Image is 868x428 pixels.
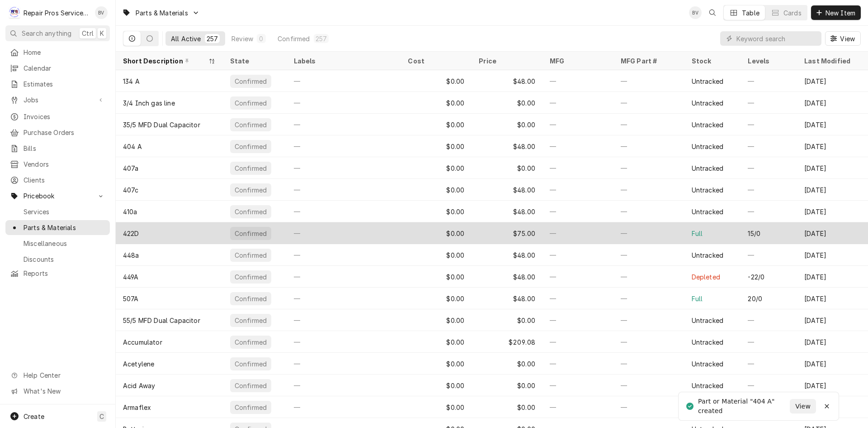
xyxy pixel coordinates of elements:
[5,204,110,219] a: Services
[123,337,162,347] div: Accumulator
[472,92,542,114] div: $0.00
[797,266,868,288] div: [DATE]
[741,309,797,331] div: —
[542,309,613,331] div: —
[689,6,702,19] div: Brian Volker's Avatar
[542,179,613,201] div: —
[613,179,684,201] div: —
[5,109,110,124] a: Invoices
[24,79,105,89] span: Estimates
[741,353,797,375] div: —
[123,98,175,108] div: 3/4 Inch gas line
[5,236,110,251] a: Miscellaneous
[748,272,764,282] div: -22/0
[123,381,155,390] div: Acid Away
[797,157,868,179] div: [DATE]
[123,316,200,325] div: 55/5 MFD Dual Capacitor
[797,309,868,331] div: [DATE]
[613,92,684,114] div: —
[401,396,472,418] div: $0.00
[741,201,797,222] div: —
[736,31,817,46] input: Keyword search
[811,5,861,20] button: New Item
[234,337,268,347] div: Confirmed
[804,56,859,66] div: Last Modified
[705,5,720,20] button: Open search
[472,309,542,331] div: $0.00
[797,353,868,375] div: [DATE]
[123,120,200,130] div: 35/5 MFD Dual Capacitor
[24,413,44,420] span: Create
[742,8,759,18] div: Table
[748,56,788,66] div: Levels
[741,179,797,201] div: —
[542,244,613,266] div: —
[542,396,613,418] div: —
[95,6,108,19] div: BV
[838,34,857,43] span: View
[698,397,790,416] div: Part or Material "404 A" created
[24,191,92,201] span: Pricebook
[234,381,268,390] div: Confirmed
[741,157,797,179] div: —
[287,309,401,331] div: —
[123,142,142,151] div: 404 A
[5,25,110,41] button: Search anythingCtrlK
[24,159,105,169] span: Vendors
[741,375,797,396] div: —
[401,114,472,135] div: $0.00
[401,353,472,375] div: $0.00
[234,142,268,151] div: Confirmed
[287,396,401,418] div: —
[542,331,613,353] div: —
[234,77,268,86] div: Confirmed
[123,56,207,66] div: Short Description
[8,6,21,19] div: Repair Pros Services Inc's Avatar
[24,269,105,278] span: Reports
[825,31,861,46] button: View
[797,222,868,244] div: [DATE]
[100,29,104,38] span: K
[5,173,110,188] a: Clients
[287,288,401,309] div: —
[472,222,542,244] div: $75.00
[401,70,472,92] div: $0.00
[118,5,203,20] a: Go to Parts & Materials
[294,56,394,66] div: Labels
[692,77,723,86] div: Untracked
[5,266,110,281] a: Reports
[95,6,108,19] div: Brian Volker's Avatar
[542,222,613,244] div: —
[24,207,105,216] span: Services
[542,266,613,288] div: —
[472,157,542,179] div: $0.00
[5,77,110,91] a: Estimates
[741,114,797,135] div: —
[613,157,684,179] div: —
[401,201,472,222] div: $0.00
[401,157,472,179] div: $0.00
[234,185,268,195] div: Confirmed
[123,272,139,282] div: 449A
[542,201,613,222] div: —
[5,368,110,383] a: Go to Help Center
[287,114,401,135] div: —
[613,353,684,375] div: —
[123,207,137,216] div: 410a
[542,157,613,179] div: —
[171,34,201,43] div: All Active
[24,255,105,264] span: Discounts
[401,331,472,353] div: $0.00
[797,114,868,135] div: [DATE]
[5,92,110,107] a: Go to Jobs
[5,252,110,267] a: Discounts
[5,220,110,235] a: Parts & Materials
[692,272,720,282] div: Depleted
[234,250,268,260] div: Confirmed
[24,8,90,18] div: Repair Pros Services Inc
[613,244,684,266] div: —
[741,244,797,266] div: —
[234,272,268,282] div: Confirmed
[5,157,110,172] a: Vendors
[748,229,760,238] div: 15/0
